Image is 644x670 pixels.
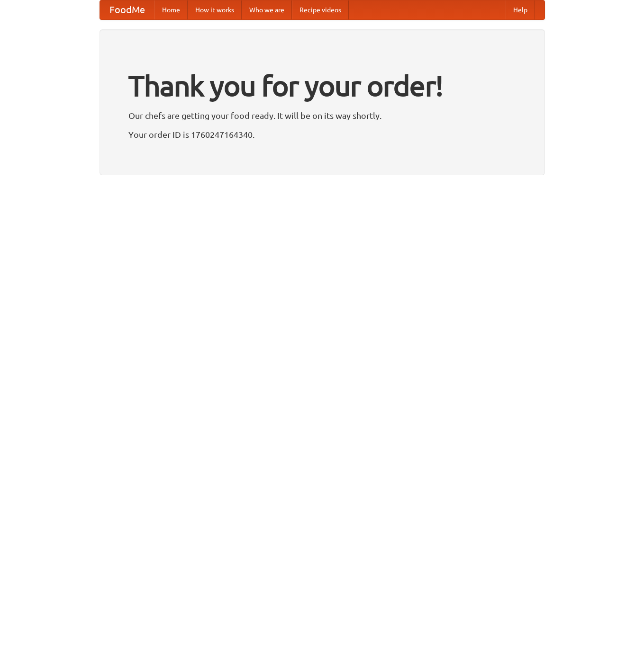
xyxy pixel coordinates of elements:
p: Your order ID is 1760247164340. [128,127,516,142]
h1: Thank you for your order! [128,63,516,108]
a: How it works [188,0,242,19]
a: FoodMe [100,0,154,19]
a: Who we are [242,0,292,19]
a: Recipe videos [292,0,349,19]
a: Home [154,0,188,19]
p: Our chefs are getting your food ready. It will be on its way shortly. [128,108,516,123]
a: Help [506,0,535,19]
